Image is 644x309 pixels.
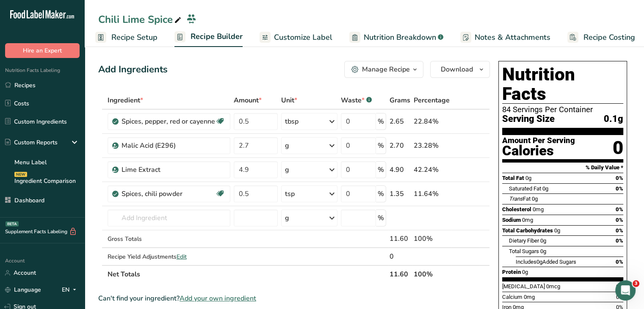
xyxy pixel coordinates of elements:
a: Recipe Costing [567,28,635,47]
div: EN [62,285,80,295]
span: Grams [390,95,410,105]
span: 0.1g [604,114,623,124]
div: 1.35 [390,189,410,199]
span: Cholesterol [502,206,531,212]
span: 0mg [533,206,544,212]
span: Recipe Setup [111,32,158,43]
a: Recipe Setup [95,28,158,47]
span: Notes & Attachments [475,32,550,43]
span: Total Carbohydrates [502,227,553,234]
div: Malic Acid (E296) [122,141,225,151]
span: Nutrition Breakdown [364,32,436,43]
div: Calories [502,145,575,157]
span: Customize Label [274,32,332,43]
span: 0% [616,217,623,223]
span: 0g [540,237,546,244]
i: Trans [509,196,523,202]
iframe: Intercom live chat [615,280,636,301]
h1: Nutrition Facts [502,65,623,104]
a: Customize Label [260,28,332,47]
span: Saturated Fat [509,185,541,192]
div: 42.24% [414,165,450,175]
span: 3 [633,280,639,287]
span: Edit [177,253,187,261]
span: Recipe Costing [583,32,635,43]
button: Hire an Expert [5,43,80,58]
span: 0g [542,185,548,192]
div: g [285,165,289,175]
div: 84 Servings Per Container [502,105,623,114]
div: Chili Lime Spice [98,12,183,27]
div: 0 [390,251,410,262]
span: [MEDICAL_DATA] [502,283,545,290]
span: 0g [536,259,542,265]
button: Manage Recipe [344,61,423,78]
span: Calcium [502,294,522,300]
span: 0g [522,269,528,275]
a: Language [5,282,41,297]
span: Dietary Fiber [509,237,539,244]
div: 23.28% [414,141,450,151]
span: 0g [554,227,560,234]
span: 0g [540,248,546,254]
div: 4.90 [390,165,410,175]
a: Recipe Builder [174,27,243,47]
div: Can't find your ingredient? [98,293,490,303]
div: 2.70 [390,141,410,151]
span: Amount [234,95,262,105]
div: Amount Per Serving [502,137,575,145]
span: Download [441,64,473,74]
a: Notes & Attachments [460,28,550,47]
th: Net Totals [106,265,388,283]
span: 0% [616,185,623,192]
div: BETA [6,221,19,226]
button: Download [430,61,490,78]
div: 0 [613,137,623,159]
div: Recipe Yield Adjustments [108,252,230,261]
span: 0% [616,259,623,265]
div: 2.65 [390,116,410,127]
span: Protein [502,269,521,275]
span: 0mcg [546,283,560,290]
div: Manage Recipe [362,64,410,74]
a: Nutrition Breakdown [349,28,443,47]
div: 11.64% [414,189,450,199]
span: Includes Added Sugars [516,259,576,265]
span: Total Fat [502,175,524,181]
div: tbsp [285,116,299,127]
span: Recipe Builder [191,31,243,42]
span: Ingredient [108,95,143,105]
span: Total Sugars [509,248,539,254]
span: Serving Size [502,114,555,124]
input: Add Ingredient [108,210,230,226]
span: 0% [616,175,623,181]
div: NEW [14,172,27,177]
span: 0g [532,196,538,202]
span: 0% [616,237,623,244]
div: 22.84% [414,116,450,127]
div: 100% [414,234,450,244]
section: % Daily Value * [502,163,623,173]
span: Add your own ingredient [180,293,256,303]
span: Percentage [414,95,450,105]
div: Waste [341,95,372,105]
div: Spices, chili powder [122,189,215,199]
div: Custom Reports [5,138,58,147]
span: Sodium [502,217,521,223]
div: g [285,141,289,151]
span: 0g [525,175,531,181]
span: Fat [509,196,531,202]
div: Lime Extract [122,165,225,175]
th: 11.60 [388,265,412,283]
th: 100% [412,265,451,283]
span: 0mg [522,217,533,223]
span: 0% [616,206,623,212]
span: 0% [616,227,623,234]
div: tsp [285,189,295,199]
span: 0mg [524,294,535,300]
div: g [285,213,289,223]
div: Spices, pepper, red or cayenne [122,116,215,127]
div: Add Ingredients [98,63,168,77]
div: Gross Totals [108,235,230,243]
div: 11.60 [390,234,410,244]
